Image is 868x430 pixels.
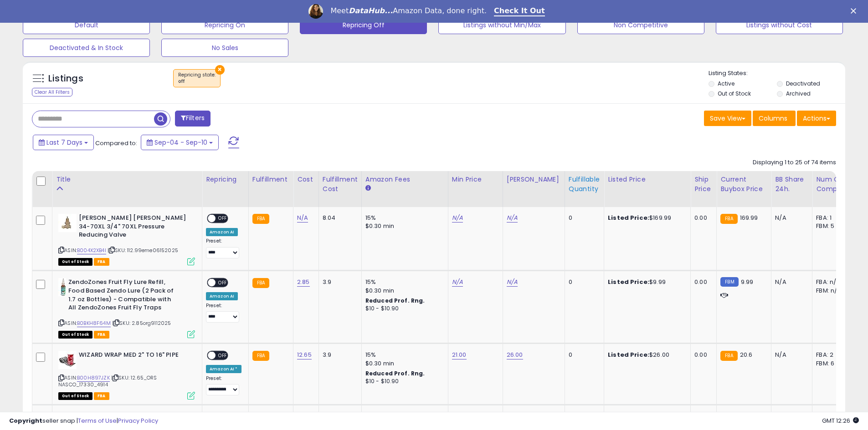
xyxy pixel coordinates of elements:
[608,350,649,359] b: Listed Price:
[58,374,157,388] span: | SKU: 12.65_ORS NASCO_17330_4914
[775,278,805,286] div: N/A
[753,111,796,126] button: Columns
[608,175,687,184] div: Listed Price
[759,114,787,123] span: Columns
[297,213,308,223] a: N/A
[775,214,805,222] div: N/A
[58,351,77,369] img: 41Lo6uQlhFL._SL40_.jpg
[154,138,207,147] span: Sep-04 - Sep-10
[577,16,704,34] button: Non Competitive
[118,416,158,425] a: Privacy Policy
[741,278,754,286] span: 9.99
[569,214,597,222] div: 0
[349,6,393,15] i: DataHub...
[365,184,371,192] small: Amazon Fees.
[365,222,441,230] div: $0.30 min
[175,111,211,126] button: Filters
[709,69,845,78] p: Listing States:
[58,258,92,266] span: All listings that are currently out of stock and unavailable for purchase on Amazon
[161,16,288,34] button: Repricing On
[822,416,859,425] span: 2025-09-18 12:26 GMT
[58,214,195,264] div: ASIN:
[816,278,846,286] div: FBA: n/a
[330,6,487,15] div: Meet Amazon Data, done right.
[94,392,109,400] span: FBA
[608,278,683,286] div: $9.99
[23,39,150,57] button: Deactivated & In Stock
[215,65,225,75] button: ×
[816,351,846,359] div: FBA: 2
[94,258,109,266] span: FBA
[365,369,425,377] b: Reduced Prof. Rng.
[694,278,709,286] div: 0.00
[300,16,427,34] button: Repricing Off
[720,277,738,287] small: FBM
[206,228,238,236] div: Amazon AI
[786,80,820,87] label: Deactivated
[216,352,230,359] span: OFF
[786,90,811,97] label: Archived
[452,350,467,359] a: 21.00
[718,80,734,87] label: Active
[206,303,241,323] div: Preset:
[569,278,597,286] div: 0
[608,213,649,222] b: Listed Price:
[507,278,518,287] a: N/A
[58,392,92,400] span: All listings that are currently out of stock and unavailable for purchase on Amazon
[569,351,597,359] div: 0
[252,214,269,224] small: FBA
[178,78,216,85] div: off
[716,16,843,34] button: Listings without Cost
[816,222,846,230] div: FBM: 5
[9,416,42,425] strong: Copyright
[297,175,315,184] div: Cost
[323,351,354,359] div: 3.9
[178,71,216,85] span: Repricing state :
[704,111,751,126] button: Save View
[206,238,241,258] div: Preset:
[365,359,441,368] div: $0.30 min
[58,278,195,337] div: ASIN:
[9,417,158,425] div: seller snap | |
[365,297,425,304] b: Reduced Prof. Rng.
[365,287,441,295] div: $0.30 min
[494,6,545,16] a: Check It Out
[206,375,241,396] div: Preset:
[507,175,561,184] div: [PERSON_NAME]
[365,305,441,313] div: $10 - $10.90
[507,213,518,223] a: N/A
[58,214,77,232] img: 312z1RxdhZL._SL40_.jpg
[206,292,238,300] div: Amazon AI
[206,365,241,373] div: Amazon AI *
[206,175,245,184] div: Repricing
[56,175,198,184] div: Title
[608,351,683,359] div: $26.00
[77,374,110,382] a: B00H897JZK
[851,8,860,14] div: Close
[323,175,358,194] div: Fulfillment Cost
[775,175,808,194] div: BB Share 24h.
[46,138,82,147] span: Last 7 Days
[48,72,83,85] h5: Listings
[720,214,737,224] small: FBA
[608,278,649,286] b: Listed Price:
[753,158,836,167] div: Displaying 1 to 25 of 74 items
[365,378,441,385] div: $10 - $10.90
[216,279,230,287] span: OFF
[452,175,499,184] div: Min Price
[323,214,354,222] div: 8.04
[694,351,709,359] div: 0.00
[775,351,805,359] div: N/A
[78,416,117,425] a: Terms of Use
[94,331,109,339] span: FBA
[141,135,219,150] button: Sep-04 - Sep-10
[740,350,753,359] span: 20.6
[365,278,441,286] div: 15%
[816,287,846,295] div: FBM: n/a
[297,278,310,287] a: 2.85
[58,331,92,339] span: All listings that are currently out of stock and unavailable for purchase on Amazon
[507,350,523,359] a: 26.00
[108,247,178,254] span: | SKU: 112.99eme06152025
[77,319,111,327] a: B0BKH8F64M
[79,351,190,362] b: WIZARD WRAP MED 2" TO 16" PIPE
